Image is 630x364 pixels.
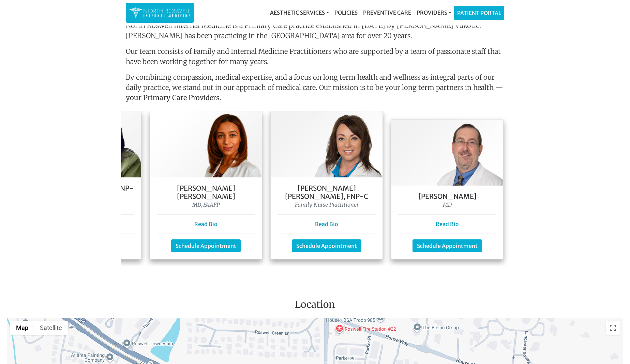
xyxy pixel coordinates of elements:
h5: [PERSON_NAME] [398,192,496,201]
i: Family Nurse Practitioner [295,201,359,208]
img: Dr. Farah Mubarak Ali MD, FAAFP [150,111,262,177]
img: North Roswell Internal Medicine [129,6,191,19]
button: Toggle fullscreen view [606,321,620,335]
a: Read Bio [194,221,217,227]
p: North Roswell Internal Medicine is a Primary Care practice established in [DATE] by [PERSON_NAME]... [126,20,504,41]
h5: [PERSON_NAME] [PERSON_NAME], FNP-C [277,184,376,201]
i: MD, FAAFP [192,201,220,208]
strong: your Primary Care Providers [126,93,220,102]
a: Preventive Care [360,6,414,19]
a: Providers [414,6,454,19]
img: Keela Weeks Leger, FNP-C [271,111,382,177]
img: Dr. George Kanes [391,120,503,186]
a: Schedule Appointment [412,239,482,252]
button: Show satellite imagery [34,321,68,335]
a: Patient Portal [454,6,504,20]
p: By combining compassion, medical expertise, and a focus on long term health and wellness as integ... [126,72,504,106]
p: Our team consists of Family and Internal Medicine Practitioners who are supported by a team of pa... [126,46,504,67]
button: Show street map [10,321,34,335]
a: Read Bio [436,221,459,227]
h5: [PERSON_NAME] [PERSON_NAME] [157,184,255,201]
a: Aesthetic Services [267,6,332,19]
h3: Location [5,299,625,313]
i: MD [443,201,452,208]
a: Read Bio [315,221,338,227]
a: Policies [332,6,360,19]
a: Schedule Appointment [292,239,361,252]
a: Schedule Appointment [171,239,241,252]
